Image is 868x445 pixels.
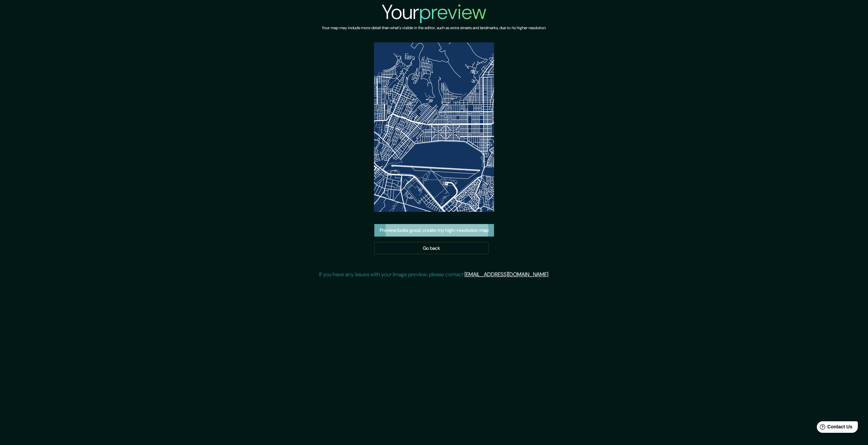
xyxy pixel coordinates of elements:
[374,224,494,237] button: Preview looks good, create my high-resolution map
[808,419,861,438] iframe: Help widget launcher
[374,42,494,212] img: created-map-preview
[319,270,549,279] p: If you have any issues with your image preview, please contact .
[374,242,489,255] a: Go back
[322,24,546,32] h6: Your map may include more detail than what's visible in the editor, such as extra streets and lan...
[465,271,548,278] a: [EMAIL_ADDRESS][DOMAIN_NAME]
